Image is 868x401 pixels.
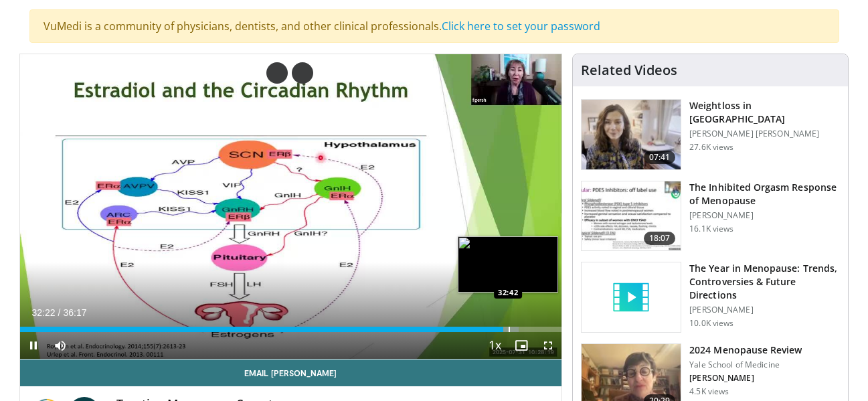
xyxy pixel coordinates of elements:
video-js: Video Player [20,54,562,359]
img: video_placeholder_short.svg [582,262,681,332]
p: [PERSON_NAME] [689,373,802,384]
p: [PERSON_NAME] [689,210,840,221]
img: image.jpeg [458,236,558,293]
button: Mute [47,332,74,359]
p: [PERSON_NAME] [PERSON_NAME] [689,129,840,139]
p: 27.6K views [689,142,733,153]
p: 10.0K views [689,318,733,329]
button: Fullscreen [535,332,561,359]
p: Yale School of Medicine [689,359,802,370]
h3: The Inhibited Orgasm Response of Menopause [689,181,840,208]
a: Click here to set your password [442,19,600,33]
button: Playback Rate [481,332,508,359]
span: 18:07 [644,232,676,245]
h4: Related Videos [581,62,677,78]
p: 4.5K views [689,386,729,397]
a: 07:41 Weightloss in [GEOGRAPHIC_DATA] [PERSON_NAME] [PERSON_NAME] 27.6K views [581,99,840,170]
h3: Weightloss in [GEOGRAPHIC_DATA] [689,99,840,126]
span: 32:22 [32,307,56,318]
div: Progress Bar [20,327,562,332]
a: The Year in Menopause: Trends, Controversies & Future Directions [PERSON_NAME] 10.0K views [581,262,840,333]
a: 18:07 The Inhibited Orgasm Response of Menopause [PERSON_NAME] 16.1K views [581,181,840,252]
button: Enable picture-in-picture mode [508,332,535,359]
p: 16.1K views [689,224,733,234]
span: / [58,307,61,318]
span: 07:41 [644,151,676,164]
img: 283c0f17-5e2d-42ba-a87c-168d447cdba4.150x105_q85_crop-smart_upscale.jpg [582,181,681,251]
img: 9983fed1-7565-45be-8934-aef1103ce6e2.150x105_q85_crop-smart_upscale.jpg [582,100,681,169]
h3: 2024 Menopause Review [689,343,802,357]
p: [PERSON_NAME] [689,305,840,315]
h3: The Year in Menopause: Trends, Controversies & Future Directions [689,262,840,302]
a: Email [PERSON_NAME] [20,359,562,386]
div: VuMedi is a community of physicians, dentists, and other clinical professionals. [29,9,839,43]
button: Pause [20,332,47,359]
span: 36:17 [63,307,86,318]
